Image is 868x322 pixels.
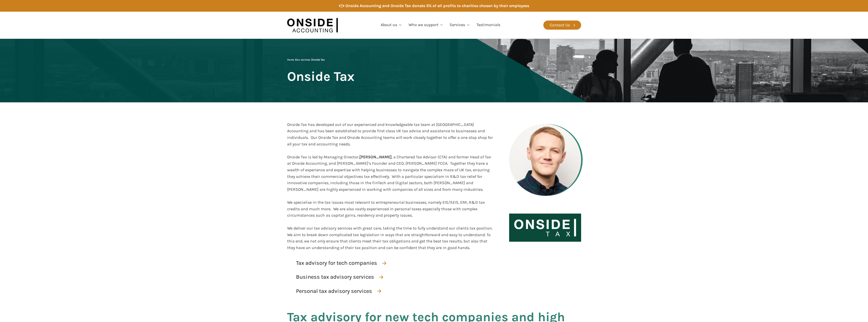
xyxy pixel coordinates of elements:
[287,15,338,35] img: Onside Accounting
[550,22,570,28] div: Contact Us
[287,154,493,193] div: [PERSON_NAME]
[447,16,473,34] a: Services
[290,286,386,297] a: Personal tax advisory services
[312,58,325,61] span: Onside Tax
[473,16,503,34] a: Testimonials
[290,271,388,283] a: Business tax advisory services
[287,155,491,192] span: , a Chartered Tax Advisor (CTA) and former Head of Tax at Onside Accounting, and [PERSON_NAME]’s ...
[287,155,359,159] span: Onside Tax is led by Managing Director,
[296,58,310,61] a: Our services
[287,58,294,61] a: Home
[345,3,529,9] div: Onside Accounting and Onside Tax donate 5% of all profits to charities chosen by their employees
[543,21,581,30] a: Contact Us
[290,257,391,269] a: Tax advisory for tech companies
[287,58,325,61] span: | |
[296,287,372,296] div: Personal tax advisory services
[287,69,355,83] span: Onside Tax
[287,122,493,146] span: Onside Tax has developed out of our experienced and knowledgeable tax team at [GEOGRAPHIC_DATA] A...
[296,259,377,268] div: Tax advisory for tech companies
[287,200,485,218] span: We specialise in the tax issues most relevant to entrepreneurial businesses, namely EIS/SEIS, EMI...
[405,16,447,34] a: Who we support
[296,273,374,281] div: Business tax advisory services
[378,16,405,34] a: About us
[287,226,493,250] span: We deliver our tax advisory services with great care, taking the time to fully understand our cli...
